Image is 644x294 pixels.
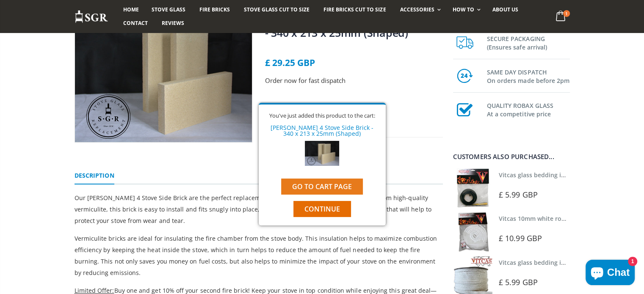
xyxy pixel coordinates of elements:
[145,3,192,16] a: Stove Glass
[123,6,139,13] span: Home
[117,3,145,16] a: Home
[552,8,569,25] a: 1
[453,168,492,208] img: Vitcas stove glass bedding in tape
[271,124,373,137] a: [PERSON_NAME] 4 Stove Side Brick - 340 x 213 x 25mm (Shaped)
[583,260,637,287] inbox-online-store-chat: Shopify online store chat
[499,233,542,243] span: £ 10.99 GBP
[486,3,525,16] a: About us
[446,3,485,16] a: How To
[393,3,445,16] a: Accessories
[152,6,185,13] span: Stove Glass
[487,100,570,118] h3: QUALITY ROBAX GLASS At a competitive price
[499,190,538,200] span: £ 5.99 GBP
[305,141,339,166] img: Hunter Hawk 4 Stove Side Brick - 340 x 213 x 25mm (Shaped)
[453,6,474,13] span: How To
[317,3,392,16] a: Fire Bricks Cut To Size
[75,192,443,226] p: Our [PERSON_NAME] 4 Stove Side Brick are the perfect replacement for your worn-out stove lining. ...
[162,19,184,27] span: Reviews
[75,168,114,184] a: Description
[244,6,310,13] span: Stove Glass Cut To Size
[193,3,236,16] a: Fire Bricks
[487,33,570,52] h3: SECURE PACKAGING (Ensures safe arrival)
[75,14,252,142] img: 3_fire_bricks-2-min_e6aaede4-db71-41e7-a9b4-551f5cd23e04_800x_crop_center.jpg
[281,179,363,195] a: Go to cart page
[487,66,570,85] h3: SAME DAY DISPATCH On orders made before 2pm
[75,10,108,24] img: Stove Glass Replacement
[453,212,492,251] img: Vitcas white rope, glue and gloves kit 10mm
[199,6,230,13] span: Fire Bricks
[400,6,434,13] span: Accessories
[563,10,570,17] span: 1
[265,76,443,85] p: Order now for fast dispatch
[265,57,315,69] span: £ 29.25 GBP
[265,113,379,118] div: You've just added this product to the cart:
[304,204,340,214] span: Continue
[499,277,538,287] span: £ 5.99 GBP
[155,16,191,30] a: Reviews
[238,3,316,16] a: Stove Glass Cut To Size
[75,233,443,278] p: Vermiculite bricks are ideal for insulating the fire chamber from the stove body. This insulation...
[492,6,518,13] span: About us
[453,154,570,160] div: Customers also purchased...
[123,19,148,27] span: Contact
[293,201,351,217] button: Continue
[323,6,386,13] span: Fire Bricks Cut To Size
[117,16,154,30] a: Contact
